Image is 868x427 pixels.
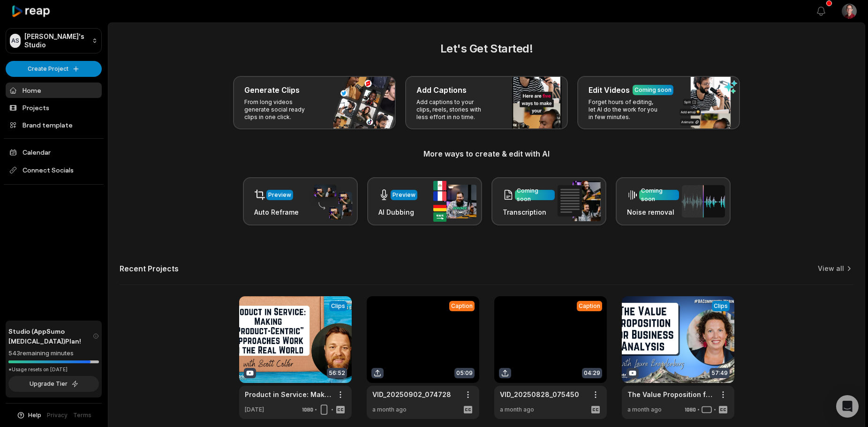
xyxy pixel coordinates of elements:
div: Coming soon [641,187,677,203]
a: VID_20250828_075450 [500,390,579,399]
div: AS [10,34,21,48]
a: Product in Service: Making “Product-Centric” Approaches Work in the Real World with [PERSON_NAME] [245,390,331,399]
button: Help [16,411,41,420]
img: noise_removal.png [682,185,725,217]
p: [PERSON_NAME]'s Studio [24,32,88,49]
div: 543 remaining minutes [8,349,99,358]
h3: Transcription [503,207,555,217]
p: Add captions to your clips, reels, stories with less effort in no time. [416,98,489,121]
a: The Value Proposition for Business Analysis with [PERSON_NAME] [627,390,714,399]
a: VID_20250902_074728 [372,390,451,399]
button: Upgrade Tier [8,376,99,392]
h2: Recent Projects [120,264,179,273]
div: Coming soon [517,187,553,203]
div: *Usage resets on [DATE] [8,366,99,373]
img: ai_dubbing.png [433,181,476,222]
div: Preview [268,191,291,199]
div: Open Intercom Messenger [836,395,859,418]
h3: Edit Videos [589,84,630,96]
h3: Auto Reframe [254,207,299,217]
button: Create Project [6,61,102,77]
div: Coming soon [634,86,672,94]
h2: Let's Get Started! [120,40,853,57]
h3: Noise removal [627,207,679,217]
h3: Add Captions [416,84,467,96]
h3: Generate Clips [244,84,300,96]
a: Terms [73,411,91,420]
span: Studio (AppSumo [MEDICAL_DATA]) Plan! [8,326,93,346]
span: Connect Socials [6,162,102,179]
a: View all [818,264,844,273]
p: From long videos generate social ready clips in one click. [244,98,317,121]
a: Privacy [47,411,68,420]
a: Brand template [6,117,102,133]
div: Preview [392,191,415,199]
p: Forget hours of editing, let AI do the work for you in few minutes. [589,98,661,121]
img: auto_reframe.png [309,183,352,220]
span: Help [28,411,41,420]
a: Projects [6,100,102,115]
a: Home [6,82,102,98]
h3: AI Dubbing [378,207,417,217]
a: Calendar [6,144,102,160]
h3: More ways to create & edit with AI [120,148,853,159]
img: transcription.png [558,181,601,221]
